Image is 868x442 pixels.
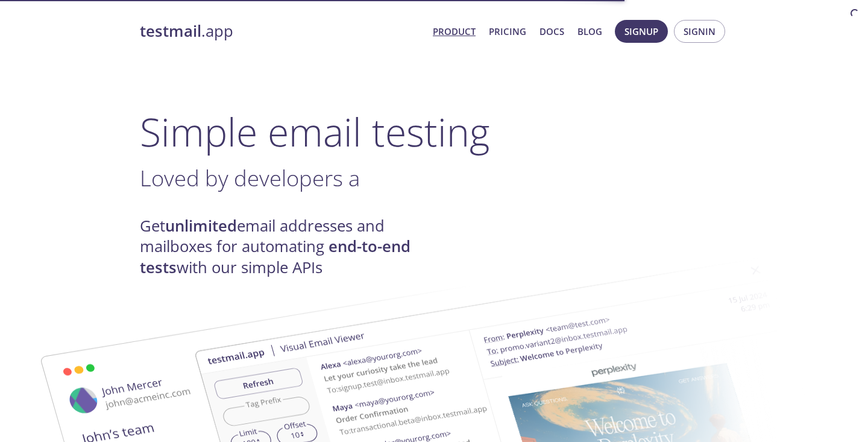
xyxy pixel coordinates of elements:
[433,24,476,39] a: Product
[539,24,564,39] a: Docs
[140,109,728,155] h1: Simple email testing
[684,24,715,39] span: Signin
[624,24,658,39] span: Signup
[615,20,668,43] button: Signup
[140,236,410,277] strong: end-to-end tests
[165,215,237,236] strong: unlimited
[140,21,423,42] a: testmail.app
[489,24,526,39] a: Pricing
[140,216,434,278] h4: Get email addresses and mailboxes for automating with our simple APIs
[674,20,725,43] button: Signin
[140,21,201,42] strong: testmail
[577,24,602,39] a: Blog
[140,163,360,193] span: Loved by developers a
